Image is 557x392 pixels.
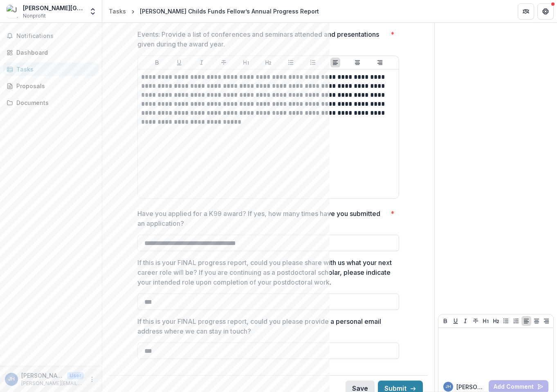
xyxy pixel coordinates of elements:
[152,58,162,67] button: Bold
[3,62,99,76] a: Tasks
[445,385,451,389] div: Jarvis Hill
[471,316,481,326] button: Strike
[8,376,15,382] div: Jarvis Hill
[3,96,99,109] a: Documents
[3,29,99,42] button: Notifications
[16,65,92,73] div: Tasks
[511,316,521,326] button: Ordered List
[137,209,387,228] p: Have you applied for a K99 award? If yes, how many times have you submitted an application?
[21,380,84,387] p: [PERSON_NAME][EMAIL_ADDRESS][PERSON_NAME][DOMAIN_NAME]
[541,316,551,326] button: Align Right
[353,58,362,67] button: Align Center
[440,316,450,326] button: Bold
[23,4,84,12] div: [PERSON_NAME][GEOGRAPHIC_DATA][PERSON_NAME]
[7,5,20,18] img: Jarvis Dawson Hill
[3,46,99,59] a: Dashboard
[137,316,394,336] p: If this is your FINAL progress report, could you please provide a personal email address where we...
[106,5,129,17] a: Tasks
[23,12,46,20] span: Nonprofit
[532,316,541,326] button: Align Center
[109,7,126,16] div: Tasks
[3,79,99,93] a: Proposals
[263,58,273,67] button: Heading 2
[308,58,318,67] button: Ordered List
[16,82,92,90] div: Proposals
[197,58,207,67] button: Italicize
[87,374,97,384] button: More
[451,316,460,326] button: Underline
[375,58,385,67] button: Align Right
[501,316,511,326] button: Bullet List
[106,5,322,17] nav: breadcrumb
[16,33,95,40] span: Notifications
[137,258,394,287] p: If this is your FINAL progress report, could you please share with us what your next career role ...
[286,58,296,67] button: Bullet List
[491,316,501,326] button: Heading 2
[456,383,485,391] p: [PERSON_NAME] H
[140,7,319,16] div: [PERSON_NAME] Childs Funds Fellow’s Annual Progress Report
[16,48,92,57] div: Dashboard
[518,3,534,20] button: Partners
[481,316,491,326] button: Heading 1
[21,371,64,380] p: [PERSON_NAME]
[67,372,84,379] p: User
[16,98,92,107] div: Documents
[174,58,184,67] button: Underline
[87,3,99,20] button: Open entity switcher
[137,29,387,49] p: Events: Provide a list of conferences and seminars attended and presentations given during the aw...
[219,58,229,67] button: Strike
[521,316,531,326] button: Align Left
[330,58,340,67] button: Align Left
[537,3,554,20] button: Get Help
[460,316,470,326] button: Italicize
[241,58,251,67] button: Heading 1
